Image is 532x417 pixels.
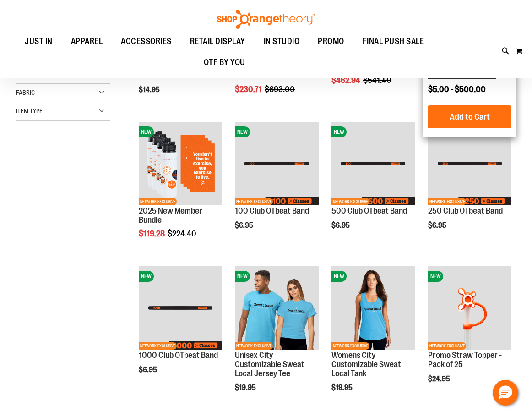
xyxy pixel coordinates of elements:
img: Image of 500 Club OTbeat Band [331,122,415,205]
div: product [134,262,227,393]
div: product [327,117,419,248]
a: 100 Club OTbeat Band [235,206,309,215]
div: product [423,262,516,406]
a: 2025 New Member BundleNEWNETWORK EXCLUSIVE [139,122,222,207]
span: NETWORK EXCLUSIVE [235,342,273,350]
span: NETWORK EXCLUSIVE [235,198,273,205]
img: Promo Straw Topper - Pack of 25 [428,266,511,350]
span: IN STUDIO [264,31,300,52]
img: 2025 New Member Bundle [139,122,222,205]
a: OTF BY YOU [195,52,255,73]
span: Item Type [16,107,43,115]
a: Image of 250 Club OTbeat BandNEWNETWORK EXCLUSIVE [428,122,511,207]
span: $24.95 [428,375,451,383]
div: product [134,117,227,262]
a: Unisex City Customizable Fine Jersey TeeNEWNETWORK EXCLUSIVE [235,266,318,351]
a: Promo Straw Topper - Pack of 25NEWNETWORK EXCLUSIVE [428,266,511,351]
span: NEW [331,126,347,137]
span: FINAL PUSH SALE [363,31,424,52]
span: PROMO [318,31,344,52]
span: RETAIL DISPLAY [190,31,245,52]
span: NEW [235,271,250,282]
div: product [230,262,323,416]
span: NETWORK EXCLUSIVE [331,342,369,350]
span: Add to Cart [450,112,490,122]
span: NEW [428,271,443,282]
a: APPAREL [62,31,112,52]
a: 500 Club OTbeat Band [331,206,407,215]
a: Image of 100 Club OTbeat BandNEWNETWORK EXCLUSIVE [235,122,318,207]
span: OTF BY YOU [204,52,245,73]
span: NEW [331,271,347,282]
span: NETWORK EXCLUSIVE [331,198,369,205]
span: Fabric [16,89,35,96]
span: NETWORK EXCLUSIVE [428,198,466,205]
a: 2025 New Member Bundle [139,206,202,225]
a: Image of 500 Club OTbeat BandNEWNETWORK EXCLUSIVE [331,122,415,207]
img: Unisex City Customizable Fine Jersey Tee [235,266,318,350]
span: $6.95 [235,221,255,230]
span: $14.95 [139,86,161,94]
div: product [230,117,323,248]
img: City Customizable Perfect Racerback Tank [331,266,415,350]
img: Image of 250 Club OTbeat Band [428,122,511,205]
span: APPAREL [71,31,103,52]
span: $19.95 [235,384,257,392]
a: FINAL PUSH SALE [353,31,434,52]
img: Shop Orangetheory [216,10,316,29]
span: $230.71 [235,85,263,94]
button: Add to Cart [419,105,520,128]
a: PROMO [309,31,353,52]
div: product [423,117,516,248]
span: $6.95 [428,221,448,230]
a: Image of 1000 Club OTbeat BandNEWNETWORK EXCLUSIVE [139,266,222,351]
span: NEW [235,126,250,137]
span: ACCESSORIES [121,31,172,52]
span: $224.40 [168,229,198,238]
span: $19.95 [331,384,354,392]
span: NETWORK EXCLUSIVE [139,342,177,350]
span: $5.00 - $500.00 [428,85,486,94]
span: $119.28 [139,229,166,238]
a: Promo Straw Topper - Pack of 25 [428,351,502,369]
a: 250 Club OTbeat Band [428,206,503,215]
a: IN STUDIO [255,31,309,52]
a: ACCESSORIES [112,31,181,52]
img: Image of 100 Club OTbeat Band [235,122,318,205]
span: $541.40 [363,76,393,85]
span: NEW [139,271,154,282]
a: Womens City Customizable Sweat Local Tank [331,351,401,378]
a: Unisex City Customizable Sweat Local Jersey Tee [235,351,304,378]
a: 1000 Club OTbeat Band [139,351,218,360]
span: $693.00 [265,85,296,94]
a: JUST IN [16,31,62,52]
a: City Customizable Perfect Racerback TankNEWNETWORK EXCLUSIVE [331,266,415,351]
button: Hello, have a question? Let’s chat. [493,380,518,406]
span: NETWORK EXCLUSIVE [139,198,177,205]
a: RETAIL DISPLAY [181,31,255,52]
span: $462.94 [331,76,362,85]
span: NETWORK EXCLUSIVE [428,342,466,350]
span: JUST IN [25,31,53,52]
img: Image of 1000 Club OTbeat Band [139,266,222,350]
span: NEW [139,126,154,137]
div: product [327,262,419,416]
span: $6.95 [139,366,158,374]
span: $6.95 [331,221,351,230]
